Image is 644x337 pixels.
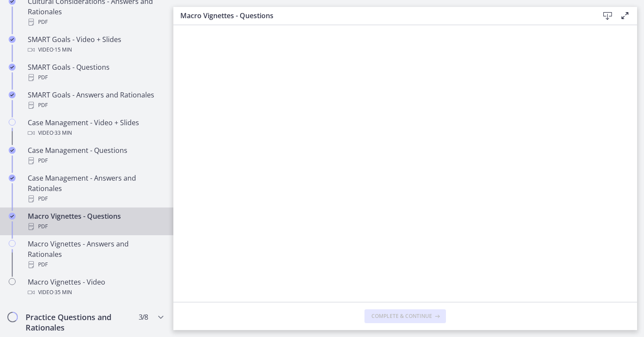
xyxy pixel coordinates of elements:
div: Macro Vignettes - Video [28,277,163,298]
div: PDF [28,221,163,232]
i: Completed [9,147,16,154]
div: Case Management - Answers and Rationales [28,173,163,204]
div: SMART Goals - Questions [28,62,163,83]
div: Macro Vignettes - Questions [28,211,163,232]
div: Macro Vignettes - Answers and Rationales [28,239,163,270]
span: · 33 min [53,128,72,138]
div: PDF [28,194,163,204]
div: Video [28,45,163,55]
i: Completed [9,64,16,71]
button: Complete & continue [364,309,446,323]
span: 3 / 8 [139,312,148,322]
div: Case Management - Video + Slides [28,117,163,138]
div: Case Management - Questions [28,145,163,166]
span: · 35 min [53,287,72,298]
span: Complete & continue [371,313,432,320]
h2: Practice Questions and Rationales [26,312,131,333]
span: · 15 min [53,45,72,55]
h3: Macro Vignettes - Questions [180,10,585,21]
i: Completed [9,36,16,43]
i: Completed [9,175,16,181]
div: Video [28,128,163,138]
div: PDF [28,100,163,110]
div: Video [28,287,163,298]
i: Completed [9,91,16,98]
div: PDF [28,259,163,270]
div: SMART Goals - Answers and Rationales [28,90,163,110]
div: PDF [28,156,163,166]
i: Completed [9,213,16,220]
div: PDF [28,17,163,27]
div: PDF [28,72,163,83]
div: SMART Goals - Video + Slides [28,34,163,55]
